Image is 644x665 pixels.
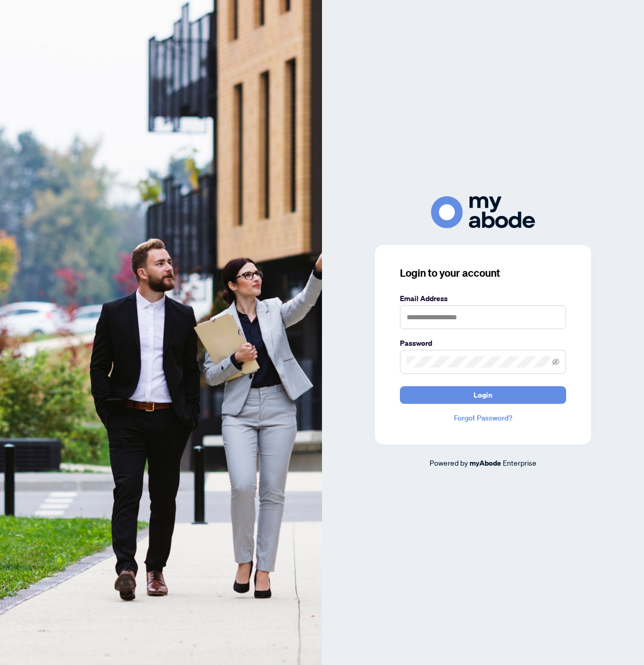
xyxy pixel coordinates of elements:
label: Email Address [400,293,566,304]
span: eye-invisible [552,358,559,365]
a: Forgot Password? [400,412,566,424]
a: myAbode [469,457,501,469]
button: Login [400,386,566,404]
span: Powered by [430,458,468,467]
span: Login [474,387,492,403]
img: ma-logo [431,196,535,228]
h3: Login to your account [400,266,566,280]
span: Enterprise [503,458,536,467]
label: Password [400,337,566,349]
